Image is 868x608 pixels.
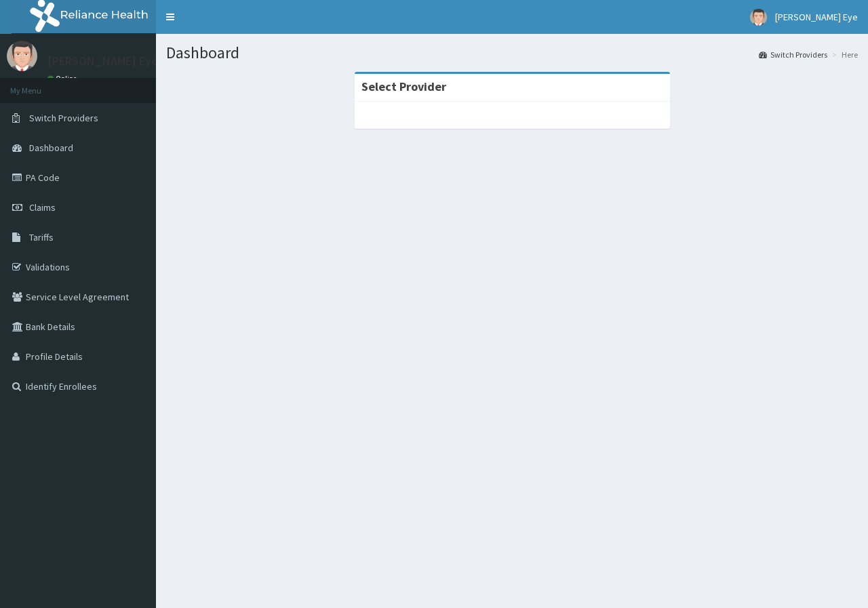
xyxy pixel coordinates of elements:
p: [PERSON_NAME] Eye [47,55,158,67]
a: Online [47,74,80,83]
span: Claims [29,201,56,214]
h1: Dashboard [166,44,858,62]
span: Switch Providers [29,112,98,124]
span: Dashboard [29,142,73,154]
strong: Select Provider [361,79,446,94]
img: User Image [7,41,37,71]
img: User Image [750,9,767,26]
span: Tariffs [29,231,54,243]
span: [PERSON_NAME] Eye [775,11,858,23]
li: Here [829,49,858,60]
a: Switch Providers [759,49,827,60]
